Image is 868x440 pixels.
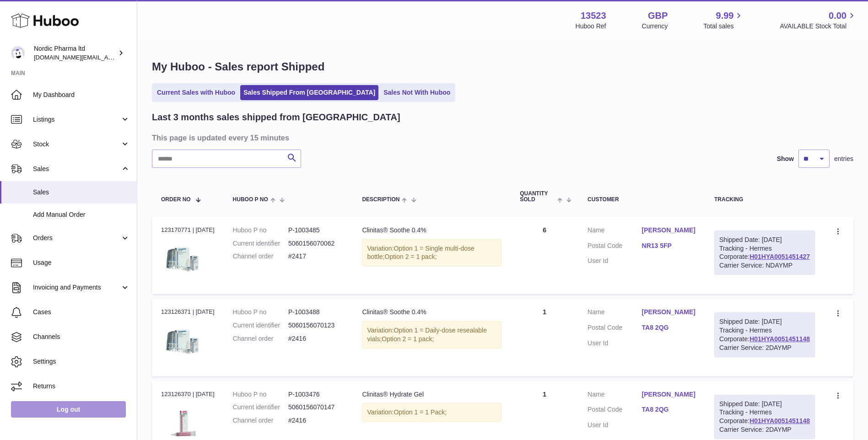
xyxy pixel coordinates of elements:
[161,237,207,283] img: 2_6c148ce2-9555-4dcb-a520-678b12be0df6.png
[394,408,447,416] span: Option 1 = 1 Pack;
[233,403,288,412] dt: Current identifier
[33,258,130,267] span: Usage
[233,416,288,425] dt: Channel order
[362,321,501,349] div: Variation:
[33,210,130,219] span: Add Manual Order
[288,403,344,412] dd: 5060156070147
[33,115,120,124] span: Listings
[362,226,501,235] div: Clinitas® Soothe 0.4%
[240,85,378,100] a: Sales Shipped From [GEOGRAPHIC_DATA]
[288,226,344,235] dd: P-1003485
[642,390,696,399] a: [PERSON_NAME]
[581,10,606,22] strong: 13523
[161,308,215,316] div: 123126371 | [DATE]
[576,22,606,31] div: Huboo Ref
[288,416,344,425] dd: #2416
[161,226,215,234] div: 123170771 | [DATE]
[588,390,642,401] dt: Name
[829,10,846,22] span: 0.00
[34,54,182,61] span: [DOMAIN_NAME][EMAIL_ADDRESS][DOMAIN_NAME]
[714,197,815,203] div: Tracking
[288,239,344,248] dd: 5060156070062
[288,390,344,399] dd: P-1003476
[288,334,344,343] dd: #2416
[588,421,642,429] dt: User Id
[161,197,191,203] span: Order No
[520,191,555,203] span: Quantity Sold
[642,405,696,414] a: TA8 2QG
[33,188,130,197] span: Sales
[161,390,215,398] div: 123126370 | [DATE]
[385,253,437,260] span: Option 2 = 1 pack;
[288,321,344,330] dd: 5060156070123
[233,252,288,261] dt: Channel order
[33,283,120,292] span: Invoicing and Payments
[642,22,668,31] div: Currency
[642,323,696,332] a: TA8 2QG
[719,400,810,408] div: Shipped Date: [DATE]
[382,335,434,343] span: Option 2 = 1 pack;
[749,335,810,343] a: H01HYA0051451148
[233,321,288,330] dt: Current identifier
[288,252,344,261] dd: #2417
[367,327,487,343] span: Option 1 = Daily-dose resealable vials;
[719,343,810,352] div: Carrier Service: 2DAYMP
[780,10,857,31] a: 0.00 AVAILABLE Stock Total
[749,253,810,260] a: H01HYA0051451427
[33,357,130,366] span: Settings
[362,308,501,317] div: Clinitas® Soothe 0.4%
[511,217,578,294] td: 6
[367,245,474,261] span: Option 1 = Single multi-dose bottle;
[714,395,815,440] div: Tracking - Hermes Corporate:
[648,10,668,22] strong: GBP
[719,236,810,244] div: Shipped Date: [DATE]
[233,390,288,399] dt: Huboo P no
[588,241,642,252] dt: Postal Code
[749,417,810,424] a: H01HYA0051451148
[380,85,453,100] a: Sales Not With Huboo
[588,226,642,237] dt: Name
[33,382,130,391] span: Returns
[161,319,207,365] img: 2_6c148ce2-9555-4dcb-a520-678b12be0df6.png
[703,10,744,31] a: 9.99 Total sales
[233,197,268,203] span: Huboo P no
[233,334,288,343] dt: Channel order
[34,44,116,62] div: Nordic Pharma ltd
[33,333,130,341] span: Channels
[588,405,642,416] dt: Postal Code
[33,91,130,99] span: My Dashboard
[33,308,130,317] span: Cases
[588,257,642,265] dt: User Id
[233,308,288,317] dt: Huboo P no
[642,226,696,235] a: [PERSON_NAME]
[716,10,734,22] span: 9.99
[152,59,853,74] h1: My Huboo - Sales report Shipped
[719,261,810,270] div: Carrier Service: NDAYMP
[511,299,578,376] td: 1
[703,22,744,31] span: Total sales
[11,46,25,60] img: accounts.uk@nordicpharma.com
[642,308,696,317] a: [PERSON_NAME]
[233,239,288,248] dt: Current identifier
[719,425,810,434] div: Carrier Service: 2DAYMP
[362,403,501,422] div: Variation:
[362,239,501,267] div: Variation:
[777,155,794,163] label: Show
[588,323,642,334] dt: Postal Code
[642,241,696,250] a: NR13 5FP
[233,226,288,235] dt: Huboo P no
[288,308,344,317] dd: P-1003488
[33,234,120,242] span: Orders
[714,231,815,275] div: Tracking - Hermes Corporate:
[588,339,642,348] dt: User Id
[152,111,400,123] h2: Last 3 months sales shipped from [GEOGRAPHIC_DATA]
[588,308,642,319] dt: Name
[33,140,120,149] span: Stock
[362,197,399,203] span: Description
[154,85,238,100] a: Current Sales with Huboo
[588,197,696,203] div: Customer
[152,133,851,143] h3: This page is updated every 15 minutes
[834,155,853,163] span: entries
[714,312,815,357] div: Tracking - Hermes Corporate:
[11,401,126,418] a: Log out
